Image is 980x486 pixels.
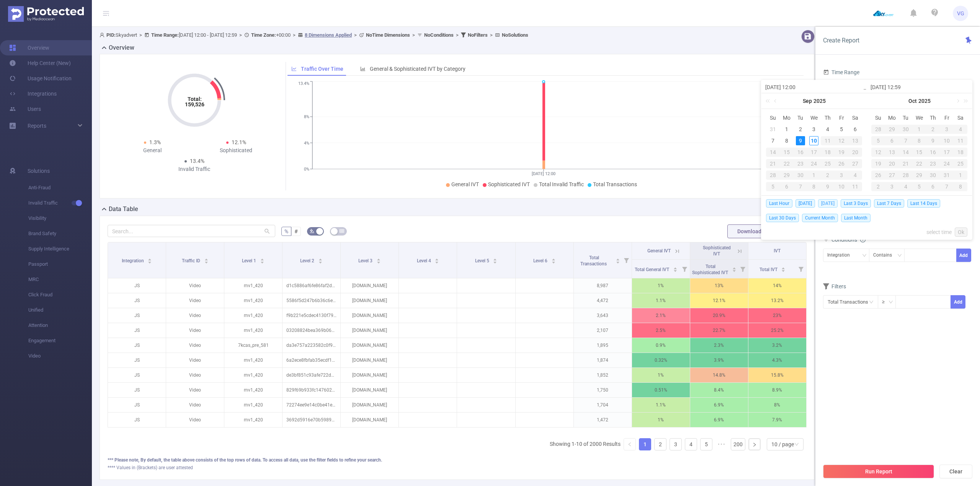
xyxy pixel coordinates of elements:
div: 29 [913,171,926,180]
li: 200 [731,438,745,450]
span: > [454,32,461,38]
td: October 17, 2025 [940,146,954,158]
td: November 6, 2025 [926,181,940,192]
b: Time Range: [151,32,179,38]
i: icon: line-chart [291,66,297,72]
div: 24 [807,159,821,168]
td: October 9, 2025 [926,135,940,146]
td: September 2, 2025 [794,124,807,135]
td: September 29, 2025 [885,124,899,135]
td: October 1, 2025 [807,169,821,181]
td: August 31, 2025 [766,124,780,135]
span: Click Fraud [28,287,92,302]
div: 6 [885,136,899,145]
span: Visibility [28,211,92,226]
u: 8 Dimensions Applied [305,32,352,38]
div: 19 [871,159,885,168]
td: September 11, 2025 [821,135,835,146]
div: 11 [954,136,967,145]
b: No Time Dimensions [366,32,410,38]
div: 19 [835,148,848,157]
div: 2 [821,171,835,180]
div: 30 [899,125,913,134]
span: > [291,32,298,38]
th: Thu [926,112,940,124]
div: 14 [766,148,780,157]
td: October 12, 2025 [871,146,885,158]
span: Sophisticated IVT [488,181,530,187]
td: October 28, 2025 [899,169,913,181]
i: icon: bg-colors [310,229,314,233]
td: October 14, 2025 [899,146,913,158]
div: 7 [768,136,777,145]
td: September 7, 2025 [766,135,780,146]
td: October 7, 2025 [899,135,913,146]
td: October 3, 2025 [940,124,954,135]
a: Help Center (New) [9,55,71,71]
td: October 2, 2025 [926,124,940,135]
span: Attention [28,318,92,333]
div: 25 [821,159,835,168]
span: 1.3% [149,139,161,145]
tspan: 4% [304,141,309,146]
span: VG [957,6,964,21]
td: September 28, 2025 [871,124,885,135]
div: 10 [940,136,954,145]
b: No Conditions [424,32,454,38]
li: 4 [685,438,697,450]
i: icon: down [897,253,902,258]
div: 10 / page [771,439,794,450]
div: 16 [926,148,940,157]
div: 3 [940,125,954,134]
th: Fri [940,112,954,124]
div: Invalid Traffic [152,165,236,173]
span: > [237,32,244,38]
td: October 31, 2025 [940,169,954,181]
td: October 7, 2025 [794,181,807,192]
span: General & Sophisticated IVT by Category [370,66,465,72]
span: Create Report [823,37,859,44]
div: Integration [827,249,855,262]
td: September 23, 2025 [794,158,807,169]
input: Search... [108,225,275,237]
td: October 23, 2025 [926,158,940,169]
td: October 11, 2025 [848,181,862,192]
span: Solutions [28,163,50,179]
li: 3 [670,438,682,450]
div: 30 [926,171,940,180]
div: 25 [954,159,967,168]
input: End date [871,83,968,92]
th: Sun [766,112,780,124]
td: September 15, 2025 [780,146,794,158]
div: 12 [871,148,885,157]
span: Total Invalid Traffic [539,181,584,187]
div: 9 [796,136,805,145]
div: 6 [780,182,794,191]
button: Add [956,249,971,262]
span: Sa [954,114,967,121]
button: Download PDF [727,224,782,238]
div: 16 [794,148,807,157]
th: Tue [899,112,913,124]
th: Mon [885,112,899,124]
button: Run Report [823,465,934,478]
tspan: 159,526 [185,101,204,107]
td: September 22, 2025 [780,158,794,169]
td: October 13, 2025 [885,146,899,158]
span: Total Transactions [593,181,637,187]
td: September 4, 2025 [821,124,835,135]
a: Oct [908,93,918,109]
b: PID: [106,32,116,38]
a: 2 [655,439,666,450]
i: icon: bar-chart [360,66,366,72]
div: 4 [848,171,862,180]
span: Fr [940,114,954,121]
div: 9 [821,182,835,191]
td: October 5, 2025 [871,135,885,146]
a: Usage Notification [9,71,72,86]
a: Overview [9,40,49,55]
span: Traffic Over Time [301,66,343,72]
td: October 19, 2025 [871,158,885,169]
td: September 9, 2025 [794,135,807,146]
div: 17 [807,148,821,157]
